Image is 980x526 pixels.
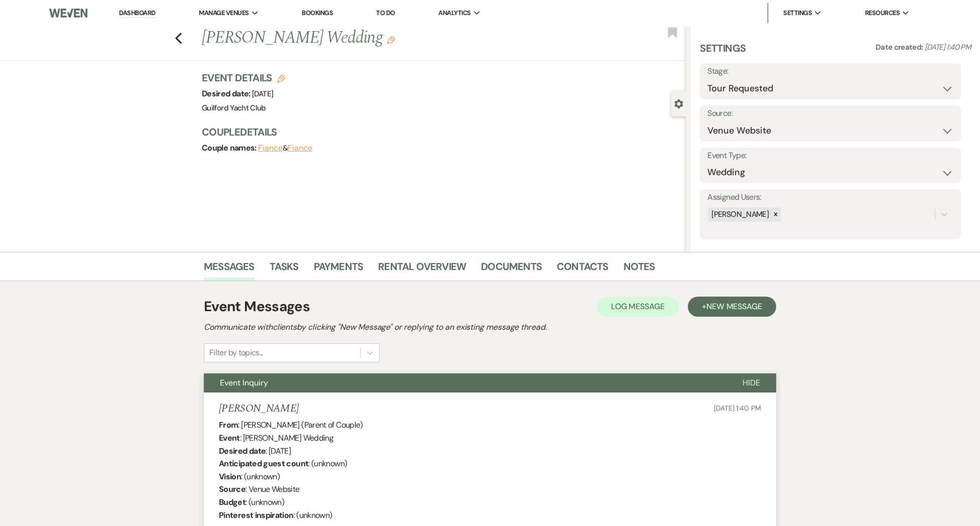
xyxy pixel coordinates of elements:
label: Source: [707,106,953,121]
button: Fiance [258,144,283,152]
div: Filter by topics... [209,347,263,359]
span: Desired date: [202,88,252,99]
a: To Do [376,9,395,17]
span: Guilford Yacht Club [202,103,266,113]
h2: Communicate with clients by clicking "New Message" or replying to an existing message thread. [204,321,776,333]
b: Budget [219,497,246,507]
span: Couple names: [202,143,258,153]
h3: Couple Details [202,125,676,139]
button: Edit [387,35,395,44]
a: Rental Overview [378,258,466,281]
button: Fiance [288,144,312,152]
b: From [219,420,238,430]
h1: Event Messages [204,296,310,317]
span: New Message [706,301,762,312]
label: Stage: [707,64,953,79]
span: Resources [865,8,900,18]
a: Documents [481,258,542,281]
h3: Event Details [202,71,285,85]
img: Weven Logo [49,3,88,24]
div: [PERSON_NAME] [708,207,770,222]
b: Source [219,484,246,494]
span: [DATE] 1:40 PM [925,42,971,52]
span: Manage Venues [199,8,249,18]
label: Assigned Users: [707,190,953,205]
span: [DATE] 1:40 PM [714,404,761,413]
b: Desired date [219,446,266,456]
b: Anticipated guest count [219,458,308,469]
label: Event Type: [707,149,953,163]
span: Event Inquiry [220,377,268,388]
button: +New Message [688,297,776,317]
b: Pinterest inspiration [219,510,294,520]
h3: Settings [700,41,746,63]
span: Date created: [876,42,925,52]
button: Log Message [597,297,679,317]
b: Vision [219,471,241,482]
span: [DATE] [252,89,273,99]
span: Hide [743,377,760,388]
a: Tasks [270,258,299,281]
a: Dashboard [119,9,155,18]
button: Event Inquiry [204,373,726,392]
span: & [258,143,312,153]
a: Payments [314,258,363,281]
span: Log Message [611,301,665,312]
b: Event [219,433,240,443]
a: Contacts [557,258,608,281]
h5: [PERSON_NAME] [219,403,299,415]
h1: [PERSON_NAME] Wedding [202,26,585,50]
a: Bookings [302,9,333,17]
a: Messages [204,258,255,281]
span: Settings [783,8,812,18]
button: Close lead details [674,98,683,108]
span: Analytics [438,8,470,18]
button: Hide [726,373,776,392]
a: Notes [624,258,655,281]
